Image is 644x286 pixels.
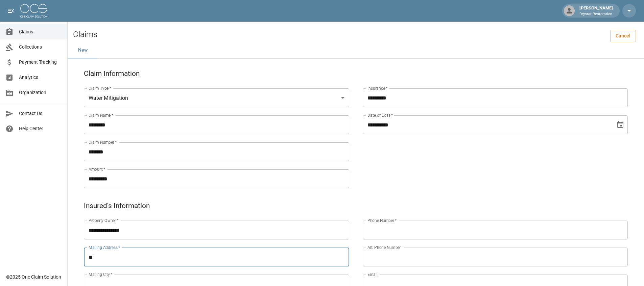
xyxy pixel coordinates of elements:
label: Claim Number [89,139,117,145]
div: [PERSON_NAME] [577,5,616,17]
a: Cancel [610,30,636,42]
p: Drystar Restoration [579,11,613,17]
span: Organization [19,89,62,96]
span: Claims [19,28,62,35]
button: open drawer [4,4,18,18]
label: Alt. Phone Number [367,245,401,250]
label: Property Owner [89,218,119,223]
img: ocs-logo-white-transparent.png [20,4,47,18]
h2: Claims [73,30,97,39]
label: Mailing City [89,271,113,277]
span: Analytics [19,74,62,81]
label: Email [367,271,378,277]
div: © 2025 One Claim Solution [6,274,61,280]
label: Claim Type [89,85,111,91]
div: dynamic tabs [68,42,644,58]
div: Water Mitigation [84,88,349,107]
label: Phone Number [367,218,397,223]
button: New [68,42,98,58]
label: Mailing Address [89,245,120,250]
span: Payment Tracking [19,59,62,66]
label: Date of Loss [367,112,393,118]
label: Amount [89,166,105,172]
span: Help Center [19,125,62,132]
span: Contact Us [19,110,62,117]
button: Choose date, selected date is Sep 2, 2025 [614,118,627,132]
span: Collections [19,44,62,51]
label: Claim Name [89,112,113,118]
label: Insurance [367,85,387,91]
